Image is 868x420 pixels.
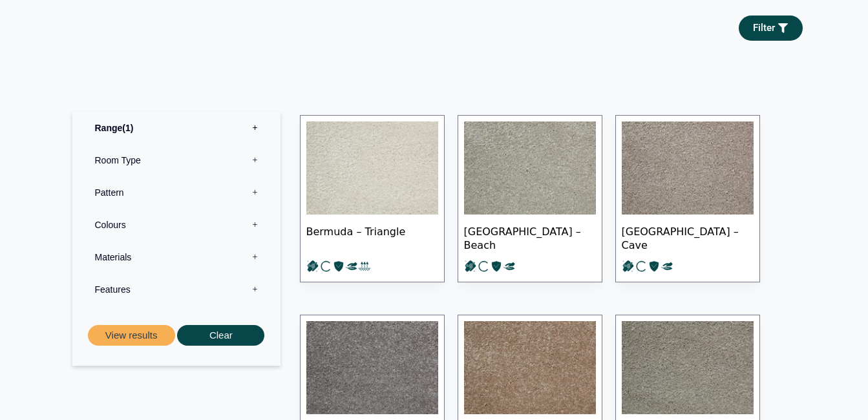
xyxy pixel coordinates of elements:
[82,209,271,241] label: Colours
[739,16,803,41] a: Filter
[82,112,271,144] label: Range
[306,121,438,215] img: Bermuda Triangle
[464,321,596,414] img: Bermuda dolphin
[464,215,596,260] span: [GEOGRAPHIC_DATA] – Beach
[753,23,775,33] span: Filter
[300,115,445,282] a: Bermuda – Triangle
[464,121,596,215] img: Bermuda Beach
[82,241,271,273] label: Materials
[82,176,271,209] label: Pattern
[306,215,438,260] span: Bermuda – Triangle
[177,325,264,346] button: Clear
[122,123,133,133] span: 1
[622,121,754,215] img: Bermuda Cave
[82,144,271,176] label: Room Type
[622,321,754,414] img: Bermuda Fairmont
[458,115,602,282] a: [GEOGRAPHIC_DATA] – Beach
[622,215,754,260] span: [GEOGRAPHIC_DATA] – Cave
[82,273,271,306] label: Features
[88,325,175,346] button: View results
[306,321,438,414] img: Bermuda Cricket
[615,115,760,282] a: [GEOGRAPHIC_DATA] – Cave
